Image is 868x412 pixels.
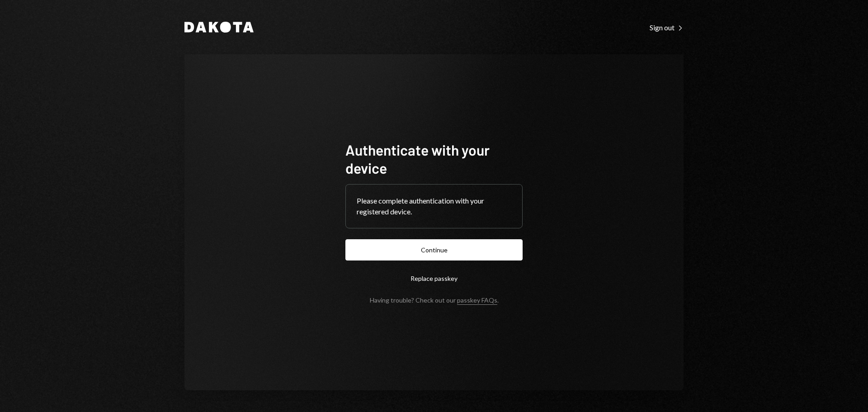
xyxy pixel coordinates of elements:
[345,268,523,289] button: Replace passkey
[457,296,497,305] a: passkey FAQs
[357,195,511,217] div: Please complete authentication with your registered device.
[650,22,684,32] a: Sign out
[370,296,499,304] div: Having trouble? Check out our .
[345,239,523,260] button: Continue
[650,23,684,32] div: Sign out
[345,141,523,177] h1: Authenticate with your device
